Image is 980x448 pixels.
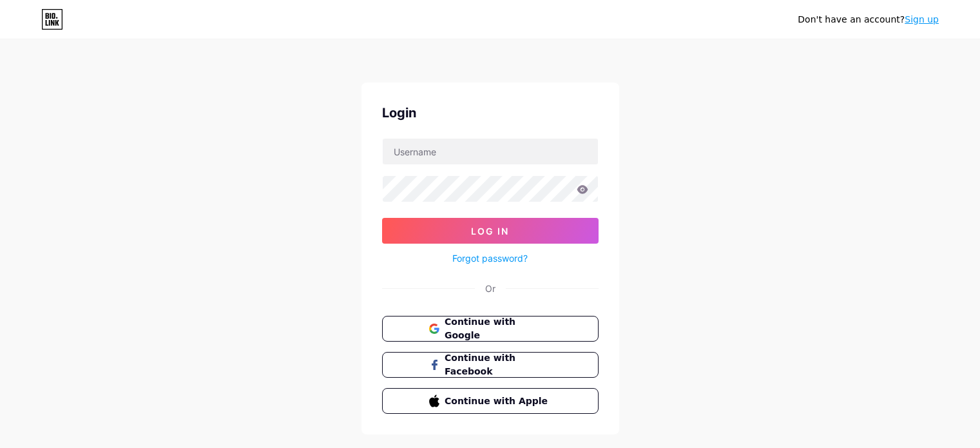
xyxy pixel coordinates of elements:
[382,388,599,414] button: Continue with Apple
[445,315,551,342] span: Continue with Google
[383,139,598,164] input: Username
[382,352,599,378] button: Continue with Facebook
[382,103,599,122] div: Login
[445,394,551,408] span: Continue with Apple
[445,351,551,378] span: Continue with Facebook
[905,14,939,24] a: Sign up
[382,316,599,342] button: Continue with Google
[471,226,509,237] span: Log In
[798,13,939,26] div: Don't have an account?
[485,282,495,295] div: Or
[382,218,599,244] button: Log In
[452,251,528,265] a: Forgot password?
